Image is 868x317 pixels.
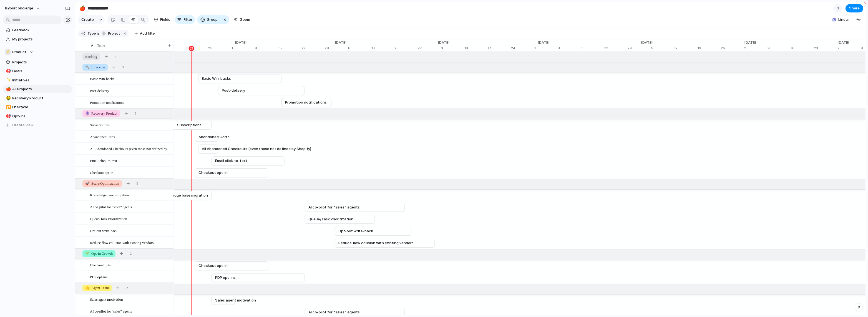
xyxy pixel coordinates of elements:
div: 17 [488,46,511,51]
span: Opt-in Growth [85,251,113,256]
div: 2 [838,46,861,51]
a: Queue/Task Prioritization [308,215,371,223]
span: [DATE] [535,40,553,45]
span: Projects [12,60,70,65]
span: 2 [126,285,128,291]
span: Email click-to-text [90,157,117,164]
a: PDP opt-ins [215,274,301,282]
div: ✨Initiatives [3,76,72,84]
span: Opt-out write-back [90,227,117,234]
span: All Abandoned Checkouts (even those not defined by Shopify) [90,145,172,152]
span: Recovery Product [85,111,117,116]
span: Post-delivery [90,87,109,94]
span: AI co-pilot for "sales" agents [308,310,360,315]
span: Product [12,49,27,55]
span: Agent Team [85,285,109,291]
span: 🤙 [85,286,90,290]
button: Zoom [231,15,252,24]
span: Queue/Task Prioritization [308,217,353,222]
a: Checkout opt-in [198,262,265,270]
button: ⚡Product [3,48,72,56]
div: 21 [189,46,194,51]
span: 5 [136,181,138,186]
span: [DATE] [331,40,350,45]
div: ✨ [6,77,10,83]
div: 15 [278,46,301,51]
span: Type [87,31,96,36]
span: Share [849,6,860,11]
div: 12 [675,46,698,51]
span: Linear [838,17,849,22]
a: Projects [3,58,72,66]
div: 13 [371,46,395,51]
span: Goals [12,68,70,74]
span: [DATE] [638,40,656,45]
span: 🚀 [85,181,90,185]
a: Promotion notifications [285,98,328,107]
span: Lifecycle [85,65,105,70]
span: Checkout opt-in [198,263,228,269]
div: 22 [301,46,325,51]
button: Share [846,4,863,12]
div: 🎯Goals [3,67,72,75]
div: 10 [465,46,488,51]
span: Feedback [12,27,70,33]
div: 6 [348,46,371,51]
div: 15 [581,46,605,51]
div: 1 [232,46,255,51]
span: 1 [837,6,841,11]
span: Promotion notifications [285,100,327,105]
div: 25 [208,46,232,51]
button: Group [197,15,221,24]
div: 23 [814,46,834,51]
button: ✨ [5,78,11,83]
span: PDP opt-ins [215,275,236,280]
a: 🍎All Projects [3,85,72,93]
div: 🤑 [6,95,10,101]
span: Zoom [240,17,250,22]
span: Subscriptions [90,122,110,128]
button: project [100,30,121,37]
span: 3 [122,65,124,70]
div: ⚡ [5,49,11,55]
span: 🌱 [85,251,90,256]
span: Create [81,17,94,22]
span: Recovery Product [12,96,70,101]
a: 🔁Lifecycle [3,103,72,111]
div: 🎯 [6,68,10,74]
a: 🤑Recovery Product [3,94,72,102]
button: Linear [830,16,851,24]
div: 🎯Opt-ins [3,112,72,120]
span: [DATE] [741,40,759,45]
span: AI co-pilot for "sales" agents [308,205,360,210]
div: 8 [255,46,278,51]
span: Abandoned Carts [90,133,115,140]
span: Post-delivery [222,88,245,93]
button: Add filter [131,30,159,37]
a: Abandoned Carts [198,133,215,141]
a: Post-delivery [222,86,301,95]
a: Subscriptions [145,121,208,129]
span: Checkout opt-in [90,262,113,268]
span: My projects [12,37,70,42]
span: [DATE] [232,40,250,45]
a: Reduce flow collision with existing vendors [338,239,431,247]
span: Abandoned Carts [198,134,230,140]
span: Reduce flow collision with existing vendors [338,240,414,246]
span: 7 [114,54,116,60]
button: 🎯 [5,68,11,74]
a: Basic Win-backs [202,74,278,83]
span: [DATE] [834,40,853,45]
button: 🎯 [5,114,11,119]
div: 3 [441,46,465,51]
div: 24 [511,46,535,51]
span: Reduce flow collision with existing vendors [90,239,154,246]
span: Create view [12,122,34,128]
span: Scale/Optimization [85,181,119,186]
a: Opt-out write-back [338,227,408,235]
button: Filter [175,15,195,24]
div: 🎯 [6,113,10,119]
div: 16 [791,46,814,51]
